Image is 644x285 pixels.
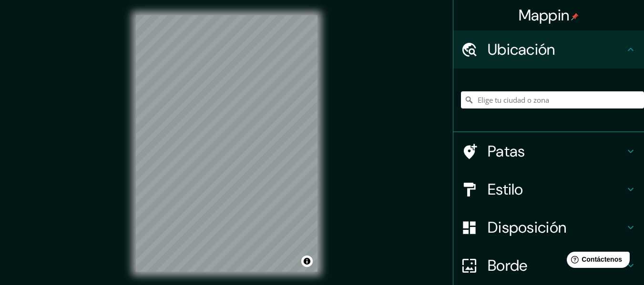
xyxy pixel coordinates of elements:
font: Patas [488,141,525,161]
font: Mappin [519,5,570,25]
div: Disposición [453,208,644,246]
input: Elige tu ciudad o zona [461,91,644,108]
font: Disposición [488,217,566,237]
canvas: Mapa [136,15,317,272]
font: Ubicación [488,39,555,59]
div: Ubicación [453,30,644,69]
button: Activar o desactivar atribución [301,256,313,267]
font: Borde [488,256,528,275]
img: pin-icon.png [571,13,579,20]
div: Estilo [453,170,644,208]
iframe: Lanzador de widgets de ayuda [559,248,634,275]
font: Estilo [488,179,523,199]
div: Patas [453,132,644,170]
div: Borde [453,246,644,285]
